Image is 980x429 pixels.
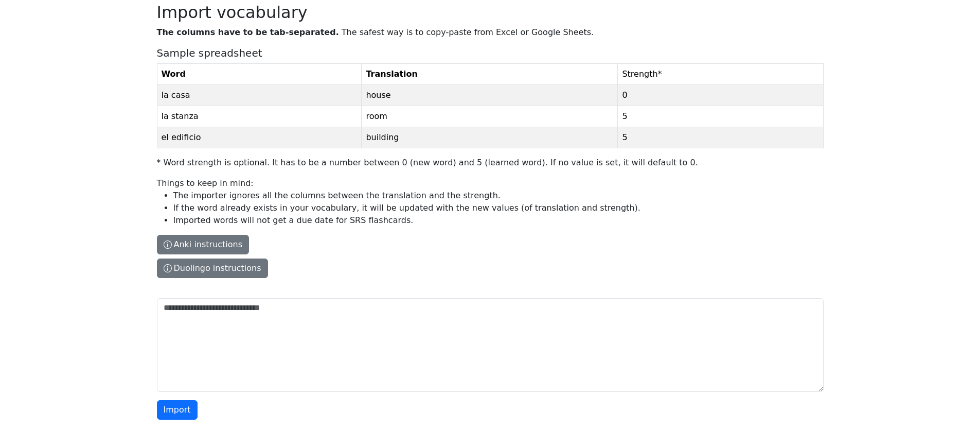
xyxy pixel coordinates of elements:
strong: The columns have to be tab-separated. [157,27,339,37]
td: la stanza [157,106,362,127]
td: building [362,127,618,148]
th: Translation [362,64,618,85]
td: room [362,106,618,127]
p: The safest way is to copy-paste from Excel or Google Sheets. [157,26,824,39]
h2: Import vocabulary [157,3,824,22]
td: 0 [618,85,823,106]
span: Strength * [622,69,662,79]
h5: Sample spreadsheet [157,47,824,59]
td: el edificio [157,127,362,148]
li: The importer ignores all the columns between the translation and the strength. [173,190,824,202]
li: If the word already exists in your vocabulary, it will be updated with the new values (of transla... [173,202,824,214]
td: la casa [157,85,362,106]
button: Import [157,400,198,420]
td: house [362,85,618,106]
th: Word [157,64,362,85]
button: The columns have to be tab-separated. The safest way is to copy-paste from Excel or Google Sheets... [157,235,250,254]
td: 5 [618,127,823,148]
li: Imported words will not get a due date for SRS flashcards. [173,214,824,227]
p: * Word strength is optional. It has to be a number between 0 (new word) and 5 (learned word). If ... [157,157,824,169]
td: 5 [618,106,823,127]
button: The columns have to be tab-separated. The safest way is to copy-paste from Excel or Google Sheets... [157,259,268,278]
p: Things to keep in mind: [157,177,824,227]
